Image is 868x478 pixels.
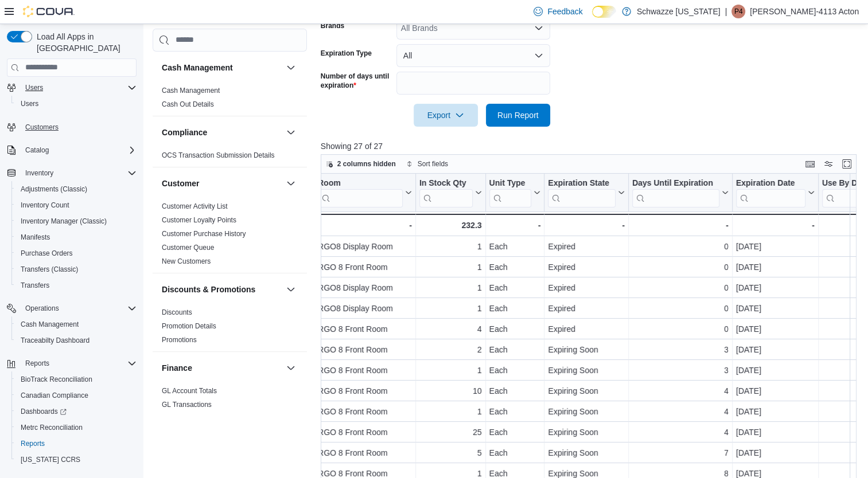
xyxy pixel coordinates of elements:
[21,233,50,242] span: Manifests
[16,262,137,276] span: Transfers (Classic)
[162,86,220,95] span: Cash Management
[632,301,729,315] div: 0
[11,197,141,213] button: Inventory Count
[284,283,298,296] button: Discounts & Promotions
[162,100,214,108] a: Cash Out Details
[21,375,92,384] span: BioTrack Reconciliation
[162,202,228,210] a: Customer Activity List
[318,178,403,189] div: Room
[318,322,412,336] div: RGO 8 Front Room
[16,389,93,402] a: Canadian Compliance
[11,436,141,452] button: Reports
[321,157,400,171] button: 2 columns hidden
[162,100,214,109] span: Cash Out Details
[637,5,721,18] p: Schwazze [US_STATE]
[840,157,854,171] button: Enter fullscreen
[736,281,815,295] div: [DATE]
[11,420,141,436] button: Metrc Reconciliation
[162,335,197,344] span: Promotions
[419,301,482,315] div: 1
[632,384,729,398] div: 4
[402,157,453,171] button: Sort fields
[318,240,412,253] div: RGO8 Display Room
[736,301,815,315] div: [DATE]
[419,178,473,189] div: In Stock Qty
[489,384,540,398] div: Each
[419,384,482,398] div: 10
[21,391,88,400] span: Canadian Compliance
[153,199,307,273] div: Customer
[337,159,396,169] span: 2 columns hidden
[736,322,815,336] div: [DATE]
[548,260,625,274] div: Expired
[162,216,236,224] a: Customer Loyalty Points
[547,6,582,17] span: Feedback
[153,148,307,167] div: Compliance
[25,169,53,178] span: Inventory
[21,301,64,315] button: Operations
[548,218,625,232] div: -
[16,373,97,386] a: BioTrack Reconciliation
[11,452,141,468] button: [US_STATE] CCRS
[548,363,625,377] div: Expiring Soon
[11,387,141,403] button: Canadian Compliance
[284,177,298,190] button: Customer
[16,97,43,111] a: Users
[11,245,141,261] button: Purchase Orders
[321,72,392,90] label: Number of days until expiration
[284,361,298,375] button: Finance
[16,421,137,434] span: Metrc Reconciliation
[25,123,59,132] span: Customers
[16,437,49,450] a: Reports
[489,281,540,295] div: Each
[25,304,59,313] span: Operations
[16,334,94,347] a: Traceabilty Dashboard
[162,336,197,344] a: Promotions
[419,425,482,439] div: 25
[162,244,214,252] a: Customer Queue
[16,230,137,244] span: Manifests
[16,318,137,331] span: Cash Management
[21,455,80,464] span: [US_STATE] CCRS
[21,217,107,226] span: Inventory Manager (Classic)
[16,405,137,418] span: Dashboards
[21,81,137,95] span: Users
[162,243,214,252] span: Customer Queue
[318,384,412,398] div: RGO 8 Front Room
[736,343,815,356] div: [DATE]
[162,308,192,317] span: Discounts
[419,178,482,207] button: In Stock Qty
[16,246,137,260] span: Purchase Orders
[162,127,282,138] button: Compliance
[548,384,625,398] div: Expiring Soon
[592,6,616,18] input: Dark Mode
[21,143,137,157] span: Catalog
[162,178,282,189] button: Customer
[2,80,141,96] button: Users
[21,301,137,315] span: Operations
[548,405,625,418] div: Expiring Soon
[318,405,412,418] div: RGO 8 Front Room
[25,83,43,92] span: Users
[16,279,137,292] span: Transfers
[414,104,478,127] button: Export
[736,363,815,377] div: [DATE]
[318,178,403,207] div: Room
[16,230,55,244] a: Manifests
[16,453,85,467] a: [US_STATE] CCRS
[489,178,531,189] div: Unit Type
[489,178,540,207] button: Unit Type
[318,363,412,377] div: RGO 8 Front Room
[534,23,543,33] button: Open list of options
[16,214,111,228] a: Inventory Manager (Classic)
[25,359,49,368] span: Reports
[632,178,719,207] div: Days Until Expiration
[419,446,482,460] div: 5
[489,343,540,356] div: Each
[548,281,625,295] div: Expired
[21,281,49,290] span: Transfers
[162,386,217,395] span: GL Account Totals
[162,387,217,395] a: GL Account Totals
[25,146,49,155] span: Catalog
[736,425,815,439] div: [DATE]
